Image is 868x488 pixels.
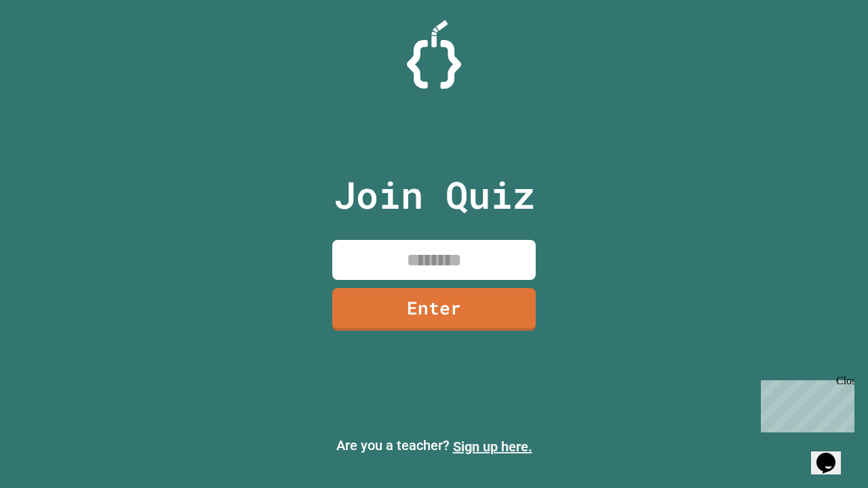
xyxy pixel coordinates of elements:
iframe: chat widget [755,375,854,432]
p: Join Quiz [334,167,535,223]
a: Enter [332,288,536,331]
a: Sign up here. [453,439,532,455]
div: Chat with us now!Close [5,5,94,86]
img: Logo.svg [407,20,461,89]
iframe: chat widget [811,434,854,474]
p: Are you a teacher? [11,435,857,457]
